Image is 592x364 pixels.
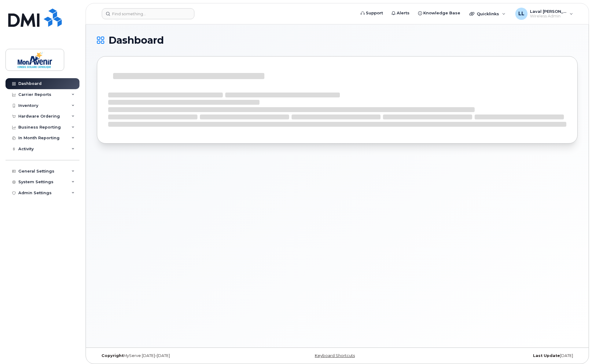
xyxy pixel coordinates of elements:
[417,353,578,358] div: [DATE]
[97,353,257,358] div: MyServe [DATE]–[DATE]
[533,353,560,358] strong: Last Update
[101,353,123,358] strong: Copyright
[315,353,355,358] a: Keyboard Shortcuts
[108,36,164,45] span: Dashboard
